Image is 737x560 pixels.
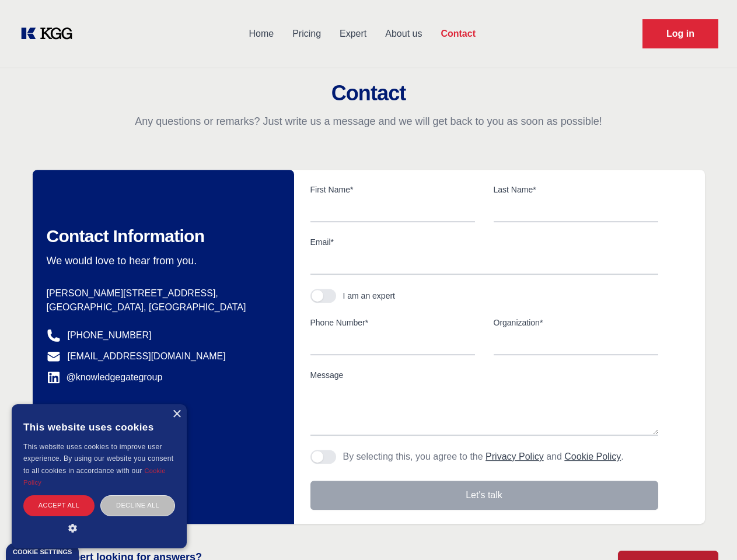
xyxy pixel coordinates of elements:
[431,19,485,49] a: Contact
[23,443,173,475] span: This website uses cookies to improve user experience. By using our website you consent to all coo...
[376,19,431,49] a: About us
[14,114,723,128] p: Any questions or remarks? Just write us a message and we will get back to you as soon as possible!
[172,410,181,419] div: Close
[343,450,624,464] p: By selecting this, you agree to the and .
[283,19,330,49] a: Pricing
[310,369,658,381] label: Message
[330,19,376,49] a: Expert
[13,549,72,555] div: Cookie settings
[47,254,275,268] p: We would love to hear from you.
[23,467,166,486] a: Cookie Policy
[23,495,95,516] div: Accept all
[47,370,163,384] a: @knowledgegategroup
[494,184,658,195] label: Last Name*
[239,19,283,49] a: Home
[642,19,718,48] a: Request Demo
[68,349,226,363] a: [EMAIL_ADDRESS][DOMAIN_NAME]
[310,184,475,195] label: First Name*
[47,286,275,300] p: [PERSON_NAME][STREET_ADDRESS],
[68,328,152,342] a: [PHONE_NUMBER]
[310,481,658,510] button: Let's talk
[23,413,175,441] div: This website uses cookies
[485,452,544,461] a: Privacy Policy
[19,24,82,43] a: KOL Knowledge Platform: Talk to Key External Experts (KEE)
[494,317,658,328] label: Organization*
[310,317,475,328] label: Phone Number*
[343,290,396,302] div: I am an expert
[310,236,658,248] label: Email*
[100,495,175,516] div: Decline all
[679,504,737,560] iframe: Chat Widget
[14,82,723,105] h2: Contact
[47,226,275,247] h2: Contact Information
[564,452,621,461] a: Cookie Policy
[47,300,275,314] p: [GEOGRAPHIC_DATA], [GEOGRAPHIC_DATA]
